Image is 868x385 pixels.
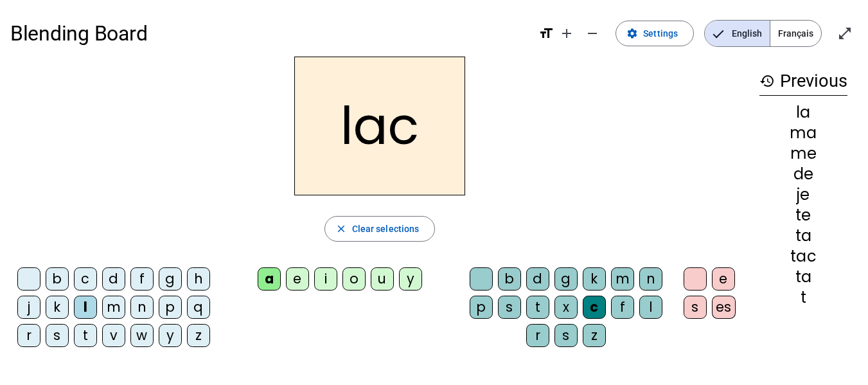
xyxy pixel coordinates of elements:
[770,21,821,46] span: Français
[759,269,847,285] div: ta
[130,324,154,347] div: w
[554,267,578,291] div: g
[526,296,549,319] div: t
[554,21,580,46] button: Increase font size
[187,324,210,347] div: z
[526,267,549,291] div: d
[17,324,40,347] div: r
[159,296,182,319] div: p
[759,187,847,202] div: je
[498,267,521,291] div: b
[74,267,97,291] div: c
[832,21,858,46] button: Enter full screen
[17,296,40,319] div: j
[130,296,154,319] div: n
[286,267,309,291] div: e
[759,146,847,161] div: me
[580,21,605,46] button: Decrease font size
[187,267,210,291] div: h
[258,267,281,291] div: a
[294,57,465,195] h2: lac
[611,296,634,319] div: f
[583,267,606,291] div: k
[187,296,210,319] div: q
[342,267,366,291] div: o
[583,296,606,319] div: c
[46,324,69,347] div: s
[626,28,638,39] mat-icon: settings
[46,267,69,291] div: b
[554,324,578,347] div: s
[705,21,770,46] span: English
[399,267,422,291] div: y
[538,26,554,41] mat-icon: format_size
[759,290,847,305] div: t
[335,223,347,235] mat-icon: close
[554,296,578,319] div: x
[759,105,847,120] div: la
[643,26,678,41] span: Settings
[759,249,847,264] div: tac
[74,296,97,319] div: l
[616,21,694,46] button: Settings
[837,26,853,41] mat-icon: open_in_full
[759,125,847,141] div: ma
[639,296,662,319] div: l
[759,67,847,96] h3: Previous
[470,296,493,319] div: p
[130,267,154,291] div: f
[102,324,125,347] div: v
[74,324,97,347] div: t
[102,296,125,319] div: m
[498,296,521,319] div: s
[585,26,600,41] mat-icon: remove
[684,296,707,319] div: s
[759,208,847,223] div: te
[159,324,182,347] div: y
[712,296,736,319] div: es
[371,267,394,291] div: u
[559,26,574,41] mat-icon: add
[102,267,125,291] div: d
[759,166,847,182] div: de
[611,267,634,291] div: m
[352,221,420,237] span: Clear selections
[583,324,606,347] div: z
[159,267,182,291] div: g
[324,216,436,242] button: Clear selections
[46,296,69,319] div: k
[526,324,549,347] div: r
[314,267,337,291] div: i
[10,13,528,54] h1: Blending Board
[639,267,662,291] div: n
[759,73,775,89] mat-icon: history
[704,20,822,47] mat-button-toggle-group: Language selection
[712,267,735,291] div: e
[759,228,847,244] div: ta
